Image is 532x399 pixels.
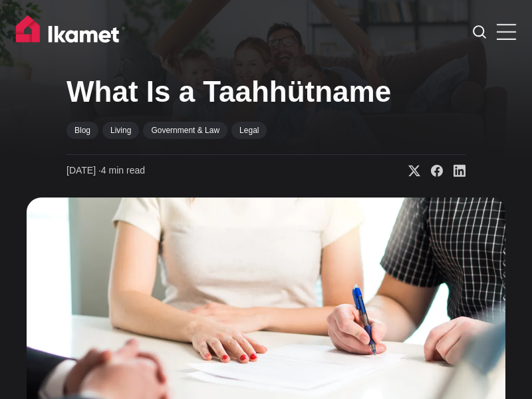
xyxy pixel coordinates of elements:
[66,165,101,176] span: [DATE] ∙
[66,164,145,178] time: 4 min read
[231,122,267,139] a: Legal
[443,164,465,178] a: Share on Linkedin
[143,122,227,139] a: Government & Law
[66,74,465,110] h1: What Is a Taahhütname
[66,122,98,139] a: Blog
[102,122,139,139] a: Living
[398,164,420,178] a: Share on X
[16,15,125,49] img: Ikamet home
[420,164,443,178] a: Share on Facebook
